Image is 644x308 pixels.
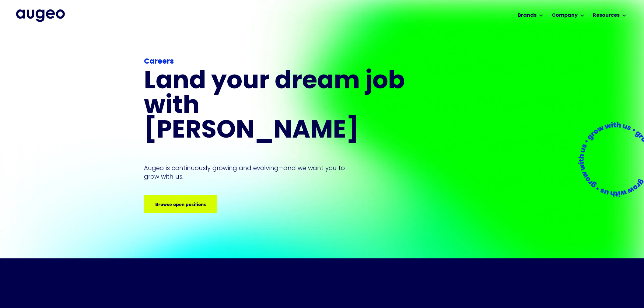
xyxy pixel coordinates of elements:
[144,164,353,181] p: Augeo is continuously growing and evolving—and we want you to grow with us.
[144,58,174,65] strong: Careers
[16,9,65,22] a: home
[518,12,537,19] div: Brands
[144,195,217,213] a: Browse open positions
[593,12,620,19] div: Resources
[16,9,65,22] img: Augeo's full logo in midnight blue.
[552,12,578,19] div: Company
[144,70,407,144] h1: Land your dream job﻿ with [PERSON_NAME]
